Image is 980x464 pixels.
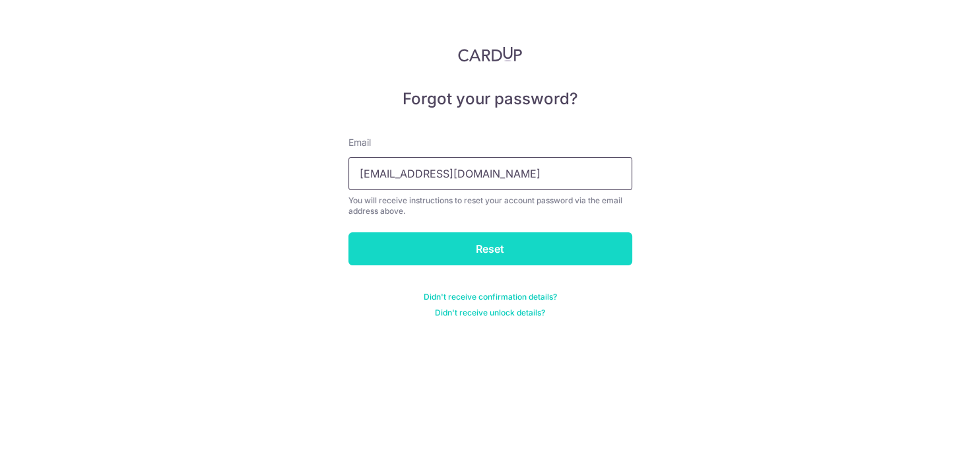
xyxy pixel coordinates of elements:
div: You will receive instructions to reset your account password via the email address above. [348,195,632,216]
input: Enter your Email [348,157,632,190]
a: Didn't receive confirmation details? [424,292,557,302]
img: CardUp Logo [458,46,523,62]
input: Reset [348,232,632,265]
label: Email [348,136,371,149]
h5: Forgot your password? [348,88,632,110]
a: Didn't receive unlock details? [435,308,545,318]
